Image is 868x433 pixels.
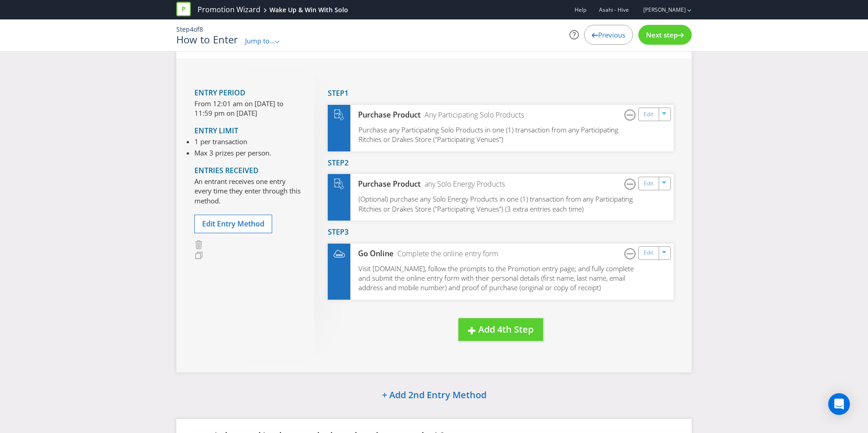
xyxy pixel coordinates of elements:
span: Step [176,25,190,33]
a: Edit [644,179,653,189]
span: Jump to... [245,36,275,45]
a: Edit [644,248,653,258]
span: (Optional) purchase any Solo Energy Products in one (1) transaction from any Participating Ritchi... [359,194,633,213]
div: Any Participating Solo Products [421,110,524,120]
span: 1 [344,88,349,98]
span: Step [328,88,344,98]
span: Entry Period [194,88,245,98]
span: 3 [344,227,349,237]
span: Asahi - Hive [599,6,629,14]
span: Visit [DOMAIN_NAME], follow the prompts to the Promotion entry page; and fully complete and submi... [359,264,634,292]
div: Purchase Product [350,179,421,189]
span: Step [328,158,344,168]
p: From 12:01 am on [DATE] to 11:59 pm on [DATE] [194,99,301,118]
div: Wake Up & Win With Solo [269,5,348,14]
a: Edit [644,109,653,120]
span: 2 [344,158,349,168]
li: 1 per transaction [194,137,271,146]
button: Add 4th Step [458,318,543,341]
span: Entry Limit [194,126,238,136]
h4: Entries Received [194,167,301,175]
span: 4 [190,25,193,33]
p: An entrant receives one entry every time they enter through this method. [194,177,301,206]
a: [PERSON_NAME] [634,6,686,14]
div: Purchase Product [350,110,421,120]
div: Open Intercom Messenger [828,393,850,415]
button: Edit Entry Method [194,215,272,233]
a: Promotion Wizard [198,5,260,15]
li: Max 3 prizes per person. [194,148,271,158]
a: Help [575,6,586,14]
h1: How to Enter [176,34,238,45]
span: 8 [199,25,203,33]
span: Next step [646,30,678,39]
span: Edit Entry Method [202,219,264,229]
div: any Solo Energy Products [421,179,505,189]
span: of [193,25,199,33]
span: Previous [598,30,625,39]
span: Purchase any Participating Solo Products in one (1) transaction from any Participating Ritchies o... [359,125,618,144]
button: + Add 2nd Entry Method [359,386,509,405]
span: Add 4th Step [478,323,533,335]
div: Complete the online entry form [394,249,498,259]
span: Step [328,227,344,237]
div: Go Online [350,249,394,259]
span: + Add 2nd Entry Method [382,389,486,401]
